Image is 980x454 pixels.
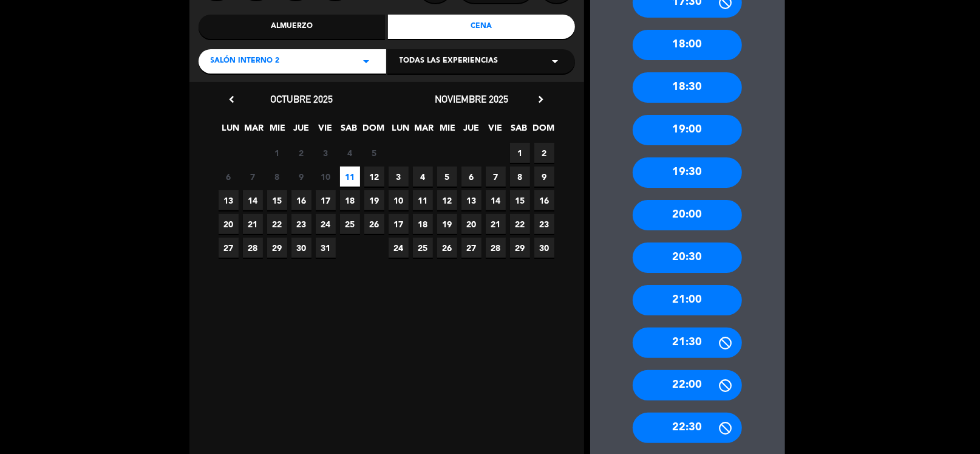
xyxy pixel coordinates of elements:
[633,328,742,358] div: 21:30
[340,167,360,187] span: 11
[211,55,280,67] span: Salón Interno 2
[291,238,311,258] span: 30
[438,121,458,141] span: MIE
[510,214,530,234] span: 22
[267,214,287,234] span: 22
[226,93,239,106] i: chevron_left
[315,121,335,141] span: VIE
[243,167,263,187] span: 7
[364,143,384,163] span: 5
[340,214,360,234] span: 25
[316,238,336,258] span: 31
[291,214,311,234] span: 23
[219,238,239,258] span: 27
[486,167,506,187] span: 7
[633,285,742,315] div: 21:00
[389,167,409,187] span: 3
[243,238,263,258] span: 28
[437,167,457,187] span: 5
[510,167,530,187] span: 8
[548,54,563,69] i: arrow_drop_down
[219,214,239,234] span: 20
[316,214,336,234] span: 24
[633,72,742,103] div: 18:30
[413,238,433,258] span: 25
[362,121,383,141] span: DOM
[413,190,433,210] span: 11
[510,238,530,258] span: 29
[534,214,554,234] span: 23
[364,190,384,210] span: 19
[316,167,336,187] span: 10
[435,93,508,105] span: noviembre 2025
[510,190,530,210] span: 15
[244,121,264,141] span: MAR
[389,214,409,234] span: 17
[534,238,554,258] span: 30
[633,200,742,230] div: 20:00
[461,121,481,141] span: JUE
[437,214,457,234] span: 19
[340,143,360,163] span: 4
[364,214,384,234] span: 26
[340,190,360,210] span: 18
[437,190,457,210] span: 12
[359,54,374,69] i: arrow_drop_down
[267,238,287,258] span: 29
[291,190,311,210] span: 16
[364,167,384,187] span: 12
[437,238,457,258] span: 26
[389,238,409,258] span: 24
[291,143,311,163] span: 2
[461,190,481,210] span: 13
[485,121,505,141] span: VIE
[633,157,742,188] div: 19:30
[199,15,386,39] div: Almuerzo
[461,167,481,187] span: 6
[486,238,506,258] span: 28
[291,121,311,141] span: JUE
[219,167,239,187] span: 6
[390,121,410,141] span: LUN
[243,190,263,210] span: 14
[509,121,529,141] span: SAB
[316,143,336,163] span: 3
[533,121,553,141] span: DOM
[291,167,311,187] span: 9
[633,115,742,145] div: 19:00
[633,413,742,443] div: 22:30
[267,167,287,187] span: 8
[413,167,433,187] span: 4
[243,214,263,234] span: 21
[316,190,336,210] span: 17
[461,214,481,234] span: 20
[486,214,506,234] span: 21
[535,93,548,106] i: chevron_right
[633,30,742,60] div: 18:00
[220,121,240,141] span: LUN
[486,190,506,210] span: 14
[268,121,288,141] span: MIE
[414,121,434,141] span: MAR
[633,242,742,273] div: 20:30
[510,143,530,163] span: 1
[219,190,239,210] span: 13
[534,143,554,163] span: 2
[388,15,575,39] div: Cena
[400,55,499,67] span: Todas las experiencias
[413,214,433,234] span: 18
[267,190,287,210] span: 15
[534,190,554,210] span: 16
[270,93,333,105] span: octubre 2025
[461,238,481,258] span: 27
[389,190,409,210] span: 10
[339,121,359,141] span: SAB
[267,143,287,163] span: 1
[633,370,742,401] div: 22:00
[534,167,554,187] span: 9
